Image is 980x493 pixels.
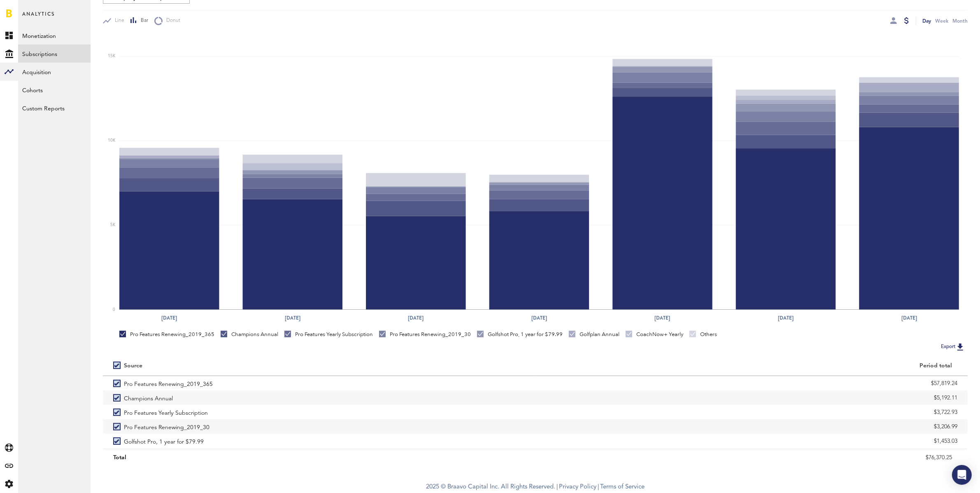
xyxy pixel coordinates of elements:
[18,63,91,81] a: Acquisition
[221,331,278,338] div: Champions Annual
[124,362,142,369] div: Source
[778,314,794,322] text: [DATE]
[18,99,91,117] a: Custom Reports
[408,314,424,322] text: [DATE]
[284,331,373,338] div: Pro Features Yearly Subscription
[17,6,47,13] span: Support
[952,16,968,25] div: Month
[477,331,563,338] div: Golfshot Pro, 1 year for $79.99
[952,465,972,485] div: Open Intercom Messenger
[124,376,213,390] span: Pro Features Renewing_2019_365
[546,451,952,464] div: $76,370.25
[113,451,525,464] div: Total
[569,331,619,338] div: Golfplan Annual
[922,16,931,25] div: Day
[113,308,115,312] text: 0
[22,9,55,26] span: Analytics
[119,331,214,338] div: Pro Features Renewing_2019_365
[124,419,210,434] span: Pro Features Renewing_2019_30
[955,342,965,352] img: Export
[111,17,124,24] span: Line
[124,448,165,463] span: Golfplan Annual
[531,314,547,322] text: [DATE]
[546,362,952,369] div: Period total
[935,16,948,25] div: Week
[163,17,180,24] span: Donut
[137,17,148,24] span: Bar
[626,331,683,338] div: CoachNow+ Yearly
[18,44,91,63] a: Subscriptions
[161,314,177,322] text: [DATE]
[124,434,204,448] span: Golfshot Pro, 1 year for $79.99
[600,484,645,490] a: Terms of Service
[124,405,208,419] span: Pro Features Yearly Subscription
[938,341,968,352] button: Export
[108,139,116,143] text: 10K
[110,223,116,227] text: 5K
[546,406,958,418] div: $3,722.93
[546,421,958,433] div: $3,206.99
[379,331,471,338] div: Pro Features Renewing_2019_30
[108,54,116,58] text: 15K
[546,392,958,404] div: $5,192.11
[18,81,91,99] a: Cohorts
[546,377,958,390] div: $57,819.24
[689,331,717,338] div: Others
[285,314,300,322] text: [DATE]
[18,26,91,44] a: Monetization
[124,390,173,405] span: Champions Annual
[546,449,958,462] div: $1,043.31
[901,314,917,322] text: [DATE]
[559,484,596,490] a: Privacy Policy
[546,435,958,447] div: $1,453.03
[655,314,670,322] text: [DATE]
